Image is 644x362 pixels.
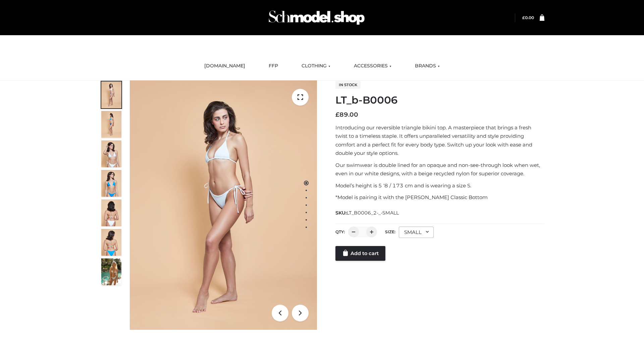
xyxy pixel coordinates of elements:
img: ArielClassicBikiniTop_CloudNine_AzureSky_OW114ECO_3-scaled.jpg [101,140,121,167]
label: Size: [385,229,395,234]
p: Introducing our reversible triangle bikini top. A masterpiece that brings a fresh twist to a time... [335,123,544,158]
img: Schmodel Admin 964 [266,4,367,31]
a: [DOMAIN_NAME] [199,59,250,73]
a: Add to cart [335,246,385,261]
p: *Model is pairing it with the [PERSON_NAME] Classic Bottom [335,193,544,202]
a: £0.00 [522,15,534,20]
img: ArielClassicBikiniTop_CloudNine_AzureSky_OW114ECO_2-scaled.jpg [101,111,121,138]
bdi: 0.00 [522,15,534,20]
span: £ [335,111,339,118]
label: QTY: [335,229,345,234]
a: FFP [264,59,283,73]
a: BRANDS [410,59,445,73]
bdi: 89.00 [335,111,358,118]
h1: LT_b-B0006 [335,94,544,106]
p: Model’s height is 5 ‘8 / 173 cm and is wearing a size S. [335,181,544,190]
p: Our swimwear is double lined for an opaque and non-see-through look when wet, even in our white d... [335,161,544,178]
img: ArielClassicBikiniTop_CloudNine_AzureSky_OW114ECO_4-scaled.jpg [101,170,121,197]
a: ACCESSORIES [349,59,396,73]
div: SMALL [399,227,434,238]
img: ArielClassicBikiniTop_CloudNine_AzureSky_OW114ECO_1 [130,80,317,330]
span: £ [522,15,525,20]
img: ArielClassicBikiniTop_CloudNine_AzureSky_OW114ECO_1-scaled.jpg [101,81,121,108]
img: ArielClassicBikiniTop_CloudNine_AzureSky_OW114ECO_7-scaled.jpg [101,199,121,226]
span: In stock [335,81,361,89]
span: LT_B0006_2-_-SMALL [346,210,399,216]
img: Arieltop_CloudNine_AzureSky2.jpg [101,258,121,285]
span: SKU: [335,209,399,217]
img: ArielClassicBikiniTop_CloudNine_AzureSky_OW114ECO_8-scaled.jpg [101,229,121,256]
a: CLOTHING [297,59,335,73]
